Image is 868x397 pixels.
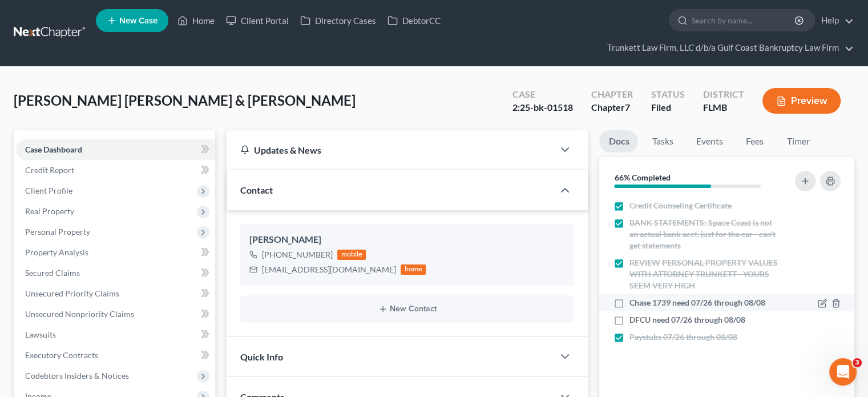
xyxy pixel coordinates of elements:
[591,88,633,101] div: Chapter
[629,257,781,291] span: REVIEW PERSONAL PROPERTY VALUES WITH ATTORNEY TRUNKETT - YOURS SEEM VERY HIGH
[651,101,685,114] div: Filed
[25,247,88,257] span: Property Analysis
[294,10,382,31] a: Directory Cases
[262,249,333,260] div: [PHONE_NUMBER]
[25,350,98,360] span: Executory Contracts
[762,88,841,114] button: Preview
[651,88,685,101] div: Status
[16,160,215,181] a: Credit Report
[25,330,56,339] span: Lawsuits
[512,88,573,101] div: Case
[25,288,119,298] span: Unsecured Priority Claims
[629,314,745,326] span: DFCU need 07/26 through 08/08
[119,17,158,25] span: New Case
[262,264,396,275] div: [EMAIL_ADDRESS][DOMAIN_NAME]
[815,10,854,31] a: Help
[249,233,565,247] div: [PERSON_NAME]
[736,130,773,153] a: Fees
[25,165,74,175] span: Credit Report
[220,10,294,31] a: Client Portal
[337,250,366,260] div: mobile
[829,358,857,386] iframe: Intercom live chat
[240,351,283,362] span: Quick Info
[629,217,781,251] span: BANK STATEMENTS: Space Coast is not an actual bank acct, just for the car - can't get statements
[240,144,540,156] div: Updates & News
[16,304,215,324] a: Unsecured Nonpriority Claims
[25,227,90,236] span: Personal Property
[25,309,134,319] span: Unsecured Nonpriority Claims
[25,206,74,216] span: Real Property
[25,186,72,195] span: Client Profile
[16,324,215,345] a: Lawsuits
[703,101,744,114] div: FLMB
[601,38,854,58] a: Trunkett Law Firm, LLC d/b/a Gulf Coast Bankruptcy Law Firm
[14,92,356,109] span: [PERSON_NAME] [PERSON_NAME] & [PERSON_NAME]
[25,268,80,278] span: Secured Claims
[853,358,862,367] span: 3
[172,10,220,31] a: Home
[25,145,82,154] span: Case Dashboard
[16,242,215,263] a: Property Analysis
[591,101,633,114] div: Chapter
[382,10,446,31] a: DebtorCC
[687,130,732,153] a: Events
[703,88,744,101] div: District
[401,264,426,275] div: home
[25,371,129,380] span: Codebtors Insiders & Notices
[629,331,737,343] span: Paystubs 07/26 through 08/08
[692,10,796,31] input: Search by name...
[512,101,573,114] div: 2:25-bk-01518
[16,283,215,304] a: Unsecured Priority Claims
[643,130,682,153] a: Tasks
[629,297,765,308] span: Chase 1739 need 07/26 through 08/08
[777,130,818,153] a: Timer
[16,263,215,283] a: Secured Claims
[16,139,215,160] a: Case Dashboard
[249,304,565,314] button: New Contact
[16,345,215,366] a: Executory Contracts
[625,102,630,113] span: 7
[629,200,731,211] span: Credit Counseling Certificate
[614,173,670,182] strong: 66% Completed
[240,185,273,195] span: Contact
[599,130,638,153] a: Docs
